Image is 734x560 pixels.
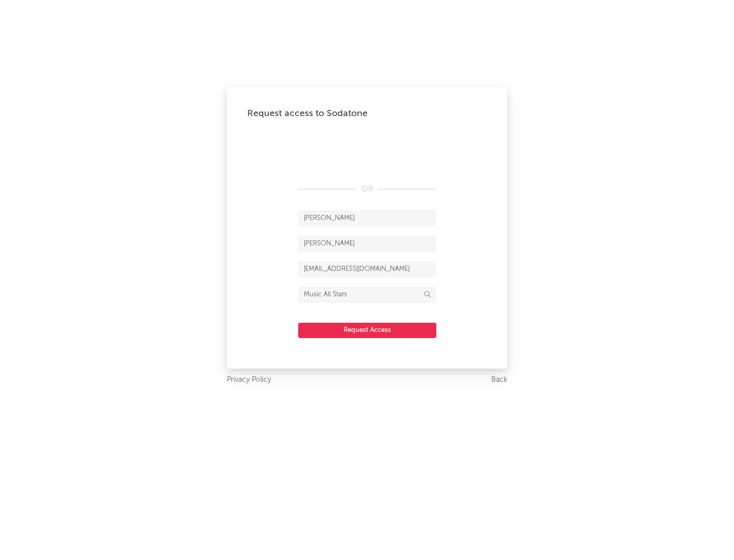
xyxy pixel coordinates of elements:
input: First Name [298,211,436,226]
a: Privacy Policy [227,374,271,386]
div: Request access to Sodatone [247,107,487,120]
a: Back [491,374,507,386]
input: Email [298,262,436,277]
div: OR [298,183,436,195]
input: Division [298,287,436,302]
button: Request Access [298,323,436,338]
input: Last Name [298,236,436,251]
